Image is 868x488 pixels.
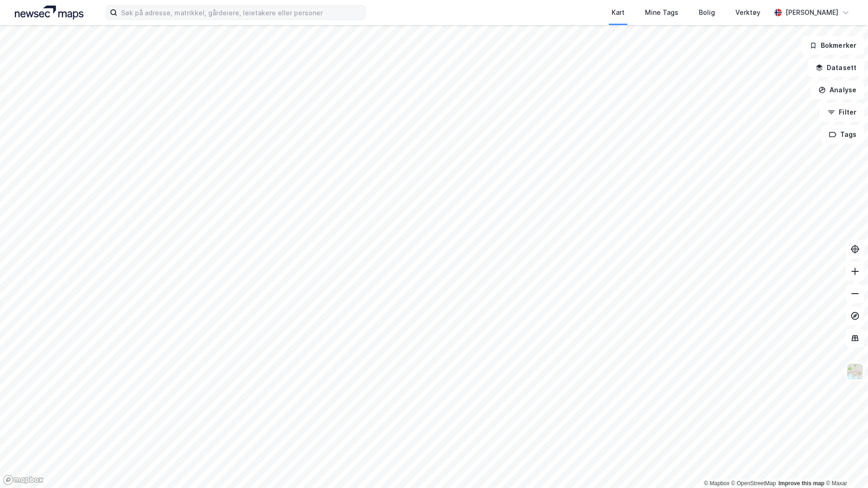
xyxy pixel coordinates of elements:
[822,443,868,488] div: Kontrollprogram for chat
[3,475,44,485] a: Mapbox homepage
[808,58,864,77] button: Datasett
[731,480,776,487] a: OpenStreetMap
[820,103,864,122] button: Filter
[699,7,715,18] div: Bolig
[811,81,864,99] button: Analyse
[821,125,864,144] button: Tags
[785,7,838,18] div: [PERSON_NAME]
[704,480,729,487] a: Mapbox
[822,443,868,488] iframe: Chat Widget
[735,7,760,18] div: Verktøy
[15,6,83,19] img: logo.a4113a55bc3d86da70a041830d287a7e.svg
[779,480,824,487] a: Improve this map
[117,6,365,19] input: Søk på adresse, matrikkel, gårdeiere, leietakere eller personer
[802,36,864,55] button: Bokmerker
[846,363,864,380] img: Z
[612,7,625,18] div: Kart
[645,7,678,18] div: Mine Tags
